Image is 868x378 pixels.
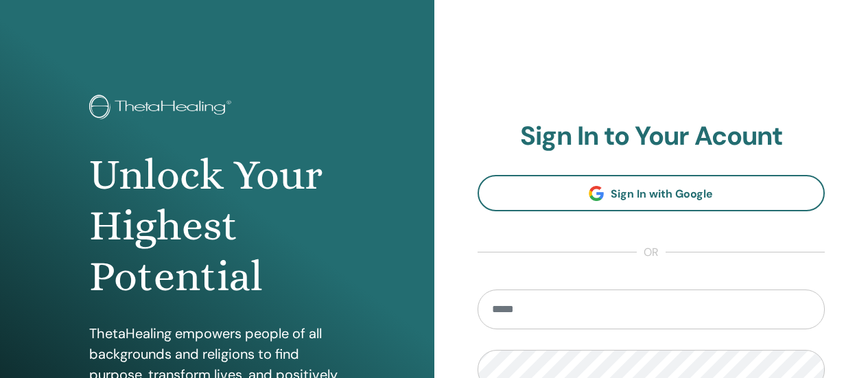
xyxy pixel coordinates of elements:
span: Sign In with Google [611,187,713,201]
h1: Unlock Your Highest Potential [89,150,344,303]
h2: Sign In to Your Acount [478,121,825,152]
a: Sign In with Google [478,175,825,211]
span: or [637,244,666,261]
